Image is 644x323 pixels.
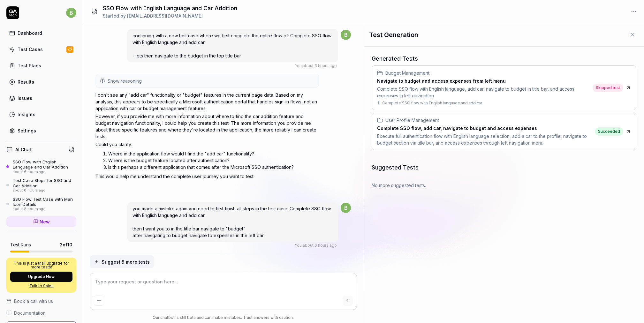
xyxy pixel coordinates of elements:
p: This would help me understand the complete user journey you want to test. [95,173,319,180]
h5: Test Runs [10,242,31,248]
h4: AI Chat [15,146,31,153]
span: b [341,30,351,40]
div: Insights [18,111,35,118]
p: Could you clarify: [95,141,319,148]
span: New [40,218,50,225]
a: Documentation [6,310,76,316]
a: Budget ManagementNavigate to budget and access expenses from left menuComplete SSO flow with Engl... [372,65,637,110]
button: Suggest 5 more tests [90,255,154,268]
div: Settings [18,127,36,134]
div: Our chatbot is still beta and can make mistakes. Trust answers with caution. [90,315,357,320]
a: Dashboard [6,27,76,39]
h3: Generated Tests [372,54,637,63]
div: Results [18,79,34,85]
div: , about 6 hours ago [295,63,337,69]
div: Dashboard [18,30,42,36]
a: User Profile ManagementComplete SSO flow, add car, navigate to budget and access expensesExecute ... [372,113,637,150]
li: Where in the application flow would I find the "add car" functionality? [108,150,319,157]
div: Started by [103,12,237,19]
a: Insights [6,108,76,121]
div: SSO Flow Test Case with Man Icon Details [13,197,76,207]
div: about 8 hours ago [13,188,76,193]
span: You [295,243,302,248]
a: Settings [6,124,76,137]
span: Succeeded [595,127,623,136]
li: Is this perhaps a different application that comes after the Microsoft SSO authentication? [108,164,319,170]
a: Test Cases [6,43,76,56]
a: SSO Flow with English Language and Car Additionabout 6 hours ago [6,159,76,174]
button: b [66,6,76,19]
div: SSO Flow with English Language and Car Addition [13,159,76,170]
div: about 8 hours ago [13,207,76,211]
a: Issues [6,92,76,104]
span: b [66,8,76,18]
div: , about 6 hours ago [295,243,337,248]
span: User Profile Management [385,117,439,124]
h3: Navigate to budget and access expenses from left menu [377,78,590,84]
span: You [295,63,302,68]
a: Talk to Sales [10,283,72,289]
p: However, if you provide me with more information about where to find the car addition feature and... [95,113,319,140]
div: Issues [18,95,32,101]
button: Show reasoning [96,74,318,87]
span: Skipped test [593,84,623,92]
span: Documentation [14,310,46,316]
a: Test Plans [6,59,76,72]
h1: SSO Flow with English Language and Car Addition [103,4,237,12]
a: New [6,216,76,227]
span: Suggest 5 more tests [102,259,150,265]
h1: Test Generation [369,30,418,40]
div: Execute full authentication flow with English language selection, add a car to the profile, navig... [377,133,593,146]
span: you made a mistake again you need to first finish all steps in the test case: Complete SSO flow w... [133,206,331,238]
p: I don't see any "add car" functionality or "budget" features in the current page data. Based on m... [95,92,319,112]
div: about 6 hours ago [13,170,76,174]
a: Complete SSO flow with English language and add car [382,100,482,106]
button: Show reasoning [96,254,318,267]
button: Add attachment [94,296,104,306]
div: Test Cases [18,46,43,53]
span: b [341,203,351,213]
span: Book a call with us [14,298,53,304]
a: SSO Flow Test Case with Man Icon Detailsabout 8 hours ago [6,197,76,211]
span: Show reasoning [108,78,142,84]
button: Upgrade Now [10,272,72,282]
a: Test Case Steps for SSO and Car Additionabout 8 hours ago [6,178,76,192]
span: continuing with a new test case where we first complete the entire flow of: Complete SSO flow wit... [133,33,331,58]
h3: Suggested Tests [372,163,637,172]
span: [EMAIL_ADDRESS][DOMAIN_NAME] [127,13,203,19]
div: Test Case Steps for SSO and Car Addition [13,178,76,188]
span: 3 of 10 [60,241,72,248]
a: Results [6,76,76,88]
div: Test Plans [18,62,41,69]
span: Budget Management [385,70,429,76]
p: This is just a trial, upgrade for more tests! [10,261,72,269]
h3: Complete SSO flow, add car, navigate to budget and access expenses [377,125,593,131]
li: Where is the budget feature located after authentication? [108,157,319,164]
a: Book a call with us [6,298,76,304]
div: Complete SSO flow with English language, add car, navigate to budget in title bar, and access exp... [377,86,590,99]
div: No more suggested tests. [372,182,637,189]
